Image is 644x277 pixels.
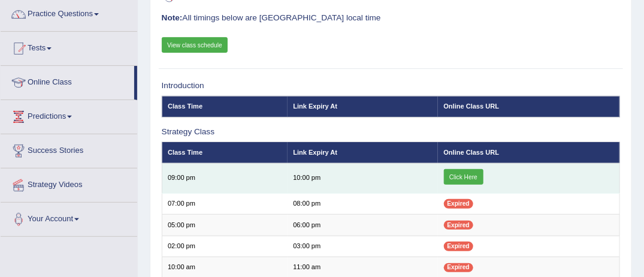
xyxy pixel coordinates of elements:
td: 03:00 pm [288,236,438,257]
th: Link Expiry At [288,96,438,117]
a: Your Account [1,203,137,233]
th: Link Expiry At [288,142,438,163]
span: Expired [444,199,473,208]
th: Class Time [162,96,288,117]
td: 06:00 pm [288,215,438,236]
b: Note: [162,13,183,22]
span: Expired [444,221,473,230]
td: 02:00 pm [162,236,288,257]
a: Online Class [1,66,134,96]
a: Click Here [444,169,483,185]
td: 10:00 pm [288,163,438,193]
a: Predictions [1,100,137,130]
a: Strategy Videos [1,168,137,198]
h3: All timings below are [GEOGRAPHIC_DATA] local time [162,14,621,23]
td: 09:00 pm [162,163,288,193]
h3: Introduction [162,82,621,91]
span: Expired [444,263,473,272]
th: Online Class URL [438,96,620,117]
a: View class schedule [162,37,228,53]
th: Class Time [162,142,288,163]
td: 07:00 pm [162,193,288,214]
th: Online Class URL [438,142,620,163]
a: Tests [1,32,137,62]
td: 08:00 pm [288,193,438,214]
td: 05:00 pm [162,215,288,236]
a: Success Stories [1,134,137,164]
h3: Strategy Class [162,128,621,137]
span: Expired [444,242,473,251]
